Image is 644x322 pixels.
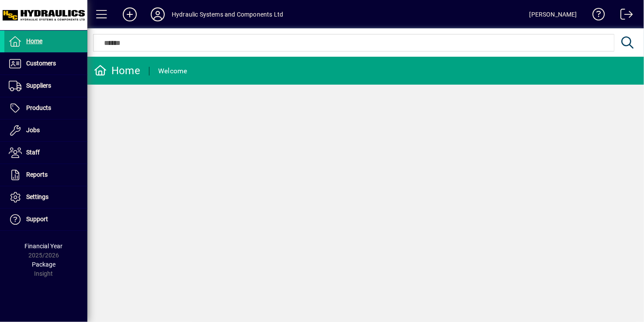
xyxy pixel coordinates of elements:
[4,75,87,97] a: Suppliers
[26,127,40,134] span: Jobs
[26,82,51,89] span: Suppliers
[530,7,577,21] div: [PERSON_NAME]
[4,186,87,208] a: Settings
[116,7,144,22] button: Add
[4,53,87,75] a: Customers
[26,38,42,45] span: Home
[158,64,187,78] div: Welcome
[144,7,172,22] button: Profile
[26,149,40,156] span: Staff
[614,2,633,30] a: Logout
[25,243,63,250] span: Financial Year
[586,2,605,30] a: Knowledge Base
[26,171,48,178] span: Reports
[172,7,283,21] div: Hydraulic Systems and Components Ltd
[32,261,55,268] span: Package
[26,193,48,200] span: Settings
[4,164,87,186] a: Reports
[94,64,140,78] div: Home
[4,209,87,230] a: Support
[26,60,56,67] span: Customers
[4,97,87,119] a: Products
[4,142,87,164] a: Staff
[4,120,87,141] a: Jobs
[26,104,51,111] span: Products
[26,216,48,223] span: Support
